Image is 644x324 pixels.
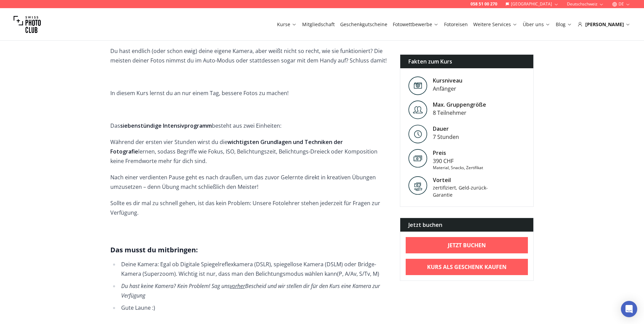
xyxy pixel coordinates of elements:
u: vorher [230,282,245,290]
b: Kurs als Geschenk kaufen [427,263,507,271]
a: Blog [556,21,572,28]
button: Blog [553,20,575,29]
div: Material, Snacks, Zertifikat [433,165,483,170]
p: In diesem Kurs lernst du an nur einem Tag, bessere Fotos zu machen! [110,88,389,98]
div: Fakten zum Kurs [400,55,534,68]
a: Fotowettbewerbe [393,21,439,28]
img: Level [408,101,427,119]
img: Vorteil [408,176,427,195]
a: 058 51 00 270 [471,1,497,7]
div: Kursniveau [433,76,462,85]
li: Gute Laune :) [119,303,389,312]
a: Fotoreisen [444,21,468,28]
button: Fotowettbewerbe [390,20,441,29]
a: Kurs als Geschenk kaufen [406,259,528,275]
div: Vorteil [433,176,491,184]
div: 7 Stunden [433,133,459,141]
div: Jetzt buchen [400,218,534,232]
a: Weitere Services [473,21,517,28]
a: Mitgliedschaft [302,21,335,28]
em: Du hast keine Kamera? Kein Problem! Sag uns Bescheid und wir stellen dir für den Kurs eine Kamera... [121,282,380,299]
button: Geschenkgutscheine [337,20,390,29]
strong: Das musst du mitbringen: [110,245,198,254]
button: Kurse [274,20,299,29]
div: Dauer [433,125,459,133]
a: Jetzt buchen [406,237,528,253]
p: Sollte es dir mal zu schnell gehen, ist das kein Problem: Unsere Fotolehrer stehen jederzeit für ... [110,198,389,217]
div: Open Intercom Messenger [621,301,637,317]
button: Über uns [520,20,553,29]
a: Geschenkgutscheine [340,21,387,28]
img: Preis [408,149,427,168]
div: [PERSON_NAME] [577,21,630,28]
p: Nach einer verdienten Pause geht es nach draußen, um das zuvor Gelernte direkt in kreativen Übung... [110,173,389,192]
p: Während der ersten vier Stunden wirst du die lernen, sodass Begriffe wie Fokus, ISO, Belichtungsz... [110,137,389,166]
b: Jetzt buchen [448,241,486,249]
div: zertifiziert, Geld-zurück-Garantie [433,184,491,198]
button: Weitere Services [471,20,520,29]
button: Fotoreisen [441,20,471,29]
a: Kurse [277,21,297,28]
div: Anfänger [433,85,462,93]
li: Deine Kamera: Egal ob Digitale Spiegelreflexkamera ( (P, A/Av, S/Tv, M) [119,259,389,278]
img: Swiss photo club [14,11,41,38]
div: 390 CHF [433,157,483,165]
img: Level [408,76,427,95]
p: Das besteht aus zwei Einheiten: [110,121,389,130]
div: Preis [433,149,483,157]
img: Level [408,125,427,143]
a: Über uns [523,21,550,28]
button: Mitgliedschaft [299,20,337,29]
p: Du hast endlich (oder schon ewig) deine eigene Kamera, aber weißt nicht so recht, wie sie funktio... [110,46,389,65]
strong: siebenstündige Intensivprogramm [120,122,212,129]
div: Max. Gruppengröße [433,101,486,109]
div: 8 Teilnehmer [433,109,486,117]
